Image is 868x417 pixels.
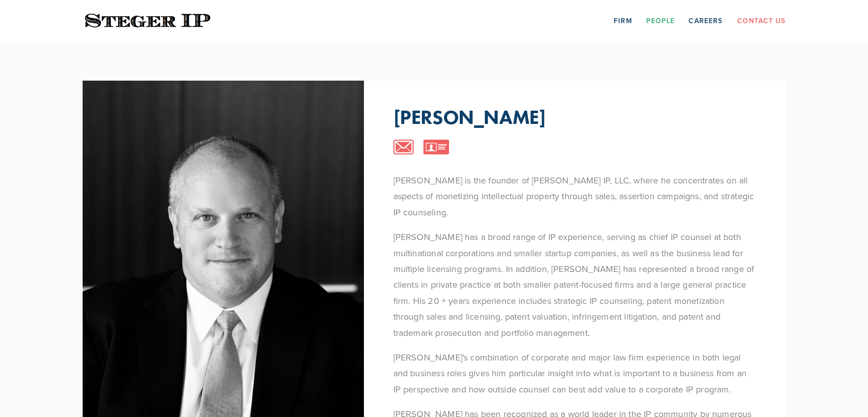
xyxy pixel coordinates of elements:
a: Contact Us [737,13,785,28]
p: [PERSON_NAME] [393,105,546,129]
p: [PERSON_NAME] is the founder of [PERSON_NAME] IP, LLC, where he concentrates on all aspects of mo... [393,173,756,220]
img: vcard-icon [423,140,449,154]
img: Steger IP | Trust. Experience. Results. [83,11,213,30]
img: email-icon [393,140,414,154]
a: Careers [688,13,722,28]
p: [PERSON_NAME]’s combination of corporate and major law firm experience in both legal and business... [393,350,756,397]
a: Firm [614,13,632,28]
p: [PERSON_NAME] has a broad range of IP experience, serving as chief IP counsel at both multination... [393,229,756,341]
a: People [646,13,675,28]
